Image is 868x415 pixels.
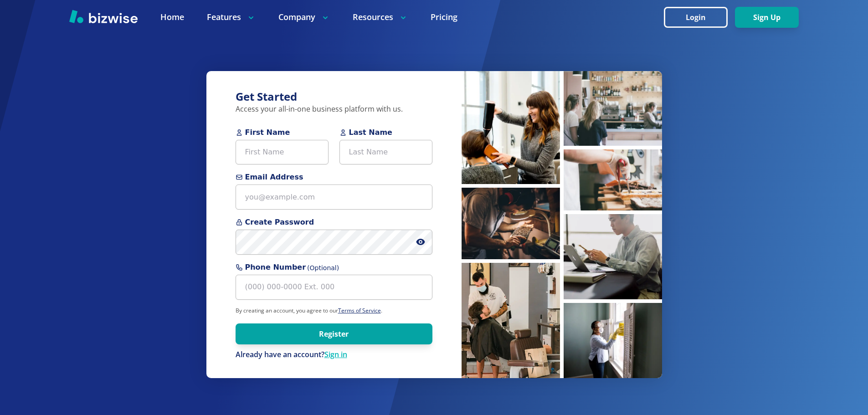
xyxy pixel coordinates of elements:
[462,71,560,184] img: Hairstylist blow drying hair
[236,275,432,300] input: (000) 000-0000 Ext. 000
[462,263,560,378] img: Barber cutting hair
[564,149,662,210] img: Pastry chef making pastries
[236,262,432,273] span: Phone Number
[236,350,432,360] div: Already have an account?Sign in
[278,11,330,23] p: Company
[236,217,432,228] span: Create Password
[735,13,799,22] a: Sign Up
[236,350,432,360] p: Already have an account?
[664,7,728,28] button: Login
[236,140,329,165] input: First Name
[462,188,560,259] img: Man inspecting coffee beans
[735,7,799,28] button: Sign Up
[160,11,184,23] a: Home
[236,184,432,210] input: you@example.com
[664,13,735,22] a: Login
[307,263,339,273] span: (Optional)
[353,11,408,23] p: Resources
[236,172,432,183] span: Email Address
[236,307,432,314] p: By creating an account, you agree to our .
[564,71,662,146] img: People waiting at coffee bar
[236,323,432,344] button: Register
[207,11,256,23] p: Features
[339,140,432,165] input: Last Name
[564,214,662,299] img: Man working on laptop
[236,89,432,104] h3: Get Started
[339,127,432,138] span: Last Name
[236,127,329,138] span: First Name
[338,307,381,314] a: Terms of Service
[431,11,457,23] a: Pricing
[564,303,662,378] img: Cleaner sanitizing windows
[324,349,347,359] a: Sign in
[236,104,432,114] p: Access your all-in-one business platform with us.
[69,10,138,23] img: Bizwise Logo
